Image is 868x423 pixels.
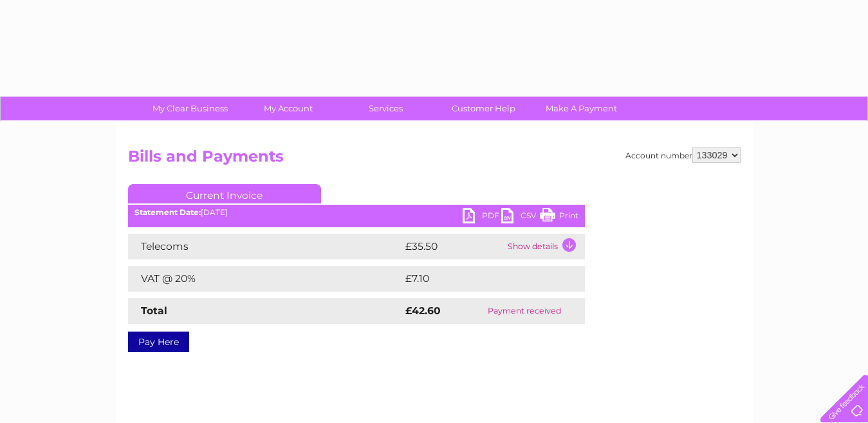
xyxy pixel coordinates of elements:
strong: Total [141,305,167,317]
td: Show details [504,234,585,259]
h2: Bills and Payments [128,147,741,172]
div: Account number [625,147,741,163]
b: Statement Date: [134,207,201,217]
div: [DATE] [128,208,585,217]
td: VAT @ 20% [128,266,402,292]
a: Services [333,97,439,120]
td: Telecoms [128,234,402,259]
a: Customer Help [430,97,537,120]
a: My Clear Business [137,97,243,120]
strong: £42.60 [405,305,441,317]
td: £7.10 [402,266,553,292]
td: Payment received [465,298,584,324]
a: Current Invoice [128,184,321,203]
a: Print [540,208,578,227]
td: £35.50 [402,234,504,259]
a: CSV [501,208,540,227]
a: My Account [235,97,341,120]
a: Make A Payment [528,97,634,120]
a: Pay Here [128,332,189,352]
a: PDF [463,208,501,227]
